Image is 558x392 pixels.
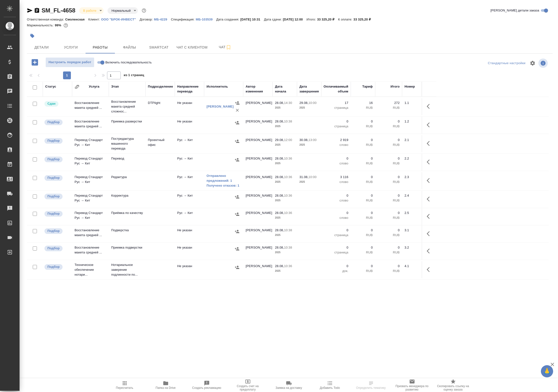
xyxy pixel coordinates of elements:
p: 12:00 [284,138,292,142]
td: Не указан [175,225,204,242]
p: 2025 [275,269,295,273]
p: 0 [324,156,348,161]
div: Направление перевода [177,84,202,94]
p: слово [324,142,348,147]
p: Подбор [47,264,60,269]
button: Здесь прячутся важные кнопки [424,119,436,131]
td: Не указан [175,261,204,278]
td: Проектный офис [145,135,175,152]
p: Дата создания: [216,18,240,21]
p: 0 [353,119,373,124]
p: 10:36 [284,175,292,179]
div: 2.5 [405,211,419,215]
p: 2025 [275,180,295,184]
span: Услуги [59,44,83,50]
div: Можно подбирать исполнителей [44,245,70,252]
td: Перевод Стандарт Рус → Кит [72,191,109,208]
button: Добавить работу [28,57,42,67]
p: 2025 [299,105,319,110]
p: Приемка подверстки [111,245,143,250]
p: 28.08, [275,175,284,179]
td: Восстановление макета средней ... [72,98,109,115]
p: 0 [378,228,400,233]
td: [PERSON_NAME] [243,135,273,152]
button: Здесь прячутся важные кнопки [424,101,436,112]
div: Можно подбирать исполнителей [44,193,70,200]
div: 2.4 [405,193,419,198]
p: RUB [378,215,400,220]
td: Рус → Кит [175,135,204,152]
button: Здесь прячутся важные кнопки [424,211,436,222]
button: 272.00 RUB; [63,22,69,29]
button: Назначить [233,193,241,201]
svg: Подписаться [226,44,231,50]
button: Добавить тэг [27,30,38,41]
td: Восстановление макета средней ... [72,225,109,242]
p: RUB [353,269,373,273]
p: 10:38 [284,228,292,232]
span: Детали [30,44,53,50]
p: Постредактура машинного перевода [111,136,143,151]
button: Назначить [233,211,241,218]
p: 28.08, [275,228,284,232]
p: Приёмка по качеству [111,211,143,215]
div: Услуга [89,84,99,89]
p: Перевод [111,156,143,161]
p: Клиент: [88,18,101,21]
p: 28.08, [275,194,284,197]
button: Здесь прячутся важные кнопки [424,138,436,149]
div: 4.1 [405,264,419,269]
div: Можно подбирать исполнителей [44,264,70,270]
span: Чат [213,44,237,50]
a: МБ-103539 [196,17,216,21]
td: [PERSON_NAME] [243,243,273,260]
p: 16 [353,101,373,105]
div: 2.3 [405,175,419,180]
p: 13:00 [308,138,317,142]
div: Менеджер проверил работу исполнителя, передает ее на следующий этап [44,101,70,107]
td: [PERSON_NAME] [243,225,273,242]
p: 28.08, [275,211,284,215]
span: Файлы [118,44,141,50]
p: страница [324,250,348,255]
td: Рус → Кит [175,208,204,225]
button: Здесь прячутся важные кнопки [424,193,436,205]
button: Назначить [233,156,241,163]
div: В работе [108,7,138,14]
p: Дата сдачи: [264,18,283,21]
p: [DATE] 12:00 [283,18,306,21]
td: [PERSON_NAME] [243,172,273,189]
td: Техническое обеспечение нотари... [72,260,109,280]
p: МБ-4229 [154,18,171,21]
p: Восстановление макета средней сложнос... [111,99,143,114]
p: 2025 [275,142,295,147]
p: RUB [378,180,400,184]
p: RUB [353,215,373,220]
p: 2025 [299,180,319,184]
div: Дата завершения [299,84,319,94]
p: 17 [324,101,348,105]
p: Подверстка [111,228,143,233]
button: Здесь прячутся важные кнопки [424,156,436,168]
p: 2025 [275,215,295,220]
div: Можно подбирать исполнителей [44,228,70,234]
p: страница [324,124,348,129]
p: 10:00 [308,175,317,179]
p: Итого: [306,18,317,21]
button: Назначить [233,138,241,145]
p: 0 [378,245,400,250]
p: 0 [353,193,373,198]
p: 0 [324,193,348,198]
p: Подбор [47,138,60,143]
p: Сдан [47,101,55,106]
p: слово [324,161,348,166]
span: Настроить таблицу [527,57,538,69]
p: 28.08, [275,101,284,105]
p: 2025 [275,198,295,203]
td: Рус → Кит [175,191,204,208]
p: RUB [353,142,373,147]
button: Назначить [233,119,241,126]
p: RUB [353,233,373,238]
p: RUB [378,124,400,129]
p: 0 [324,228,348,233]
